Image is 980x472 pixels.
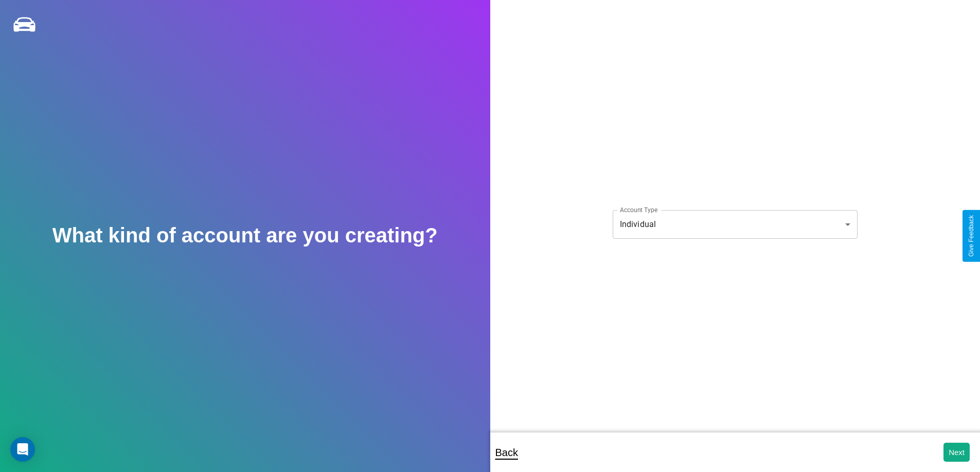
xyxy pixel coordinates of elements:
label: Account Type [620,205,657,214]
p: Back [495,443,518,462]
h2: What kind of account are you creating? [52,224,438,247]
div: Open Intercom Messenger [10,437,35,462]
button: Next [943,443,970,462]
div: Individual [613,210,858,239]
div: Give Feedback [968,215,975,257]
